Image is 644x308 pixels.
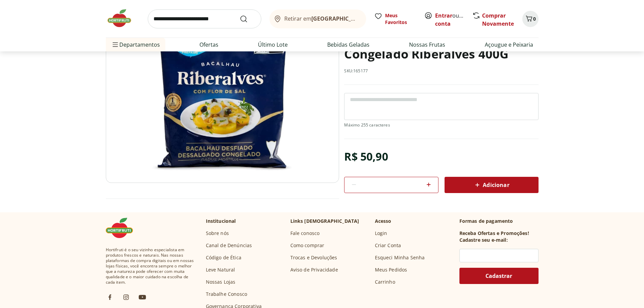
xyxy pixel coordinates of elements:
[206,266,235,273] a: Leve Natural
[344,68,368,74] p: SKU: 165177
[375,279,395,285] a: Carrinho
[269,9,366,28] button: Retirar em[GEOGRAPHIC_DATA]/[GEOGRAPHIC_DATA]
[435,11,465,28] span: ou
[206,218,236,224] p: Institucional
[445,177,539,193] button: Adicionar
[290,218,359,224] p: Links [DEMOGRAPHIC_DATA]
[111,37,119,53] button: Menu
[375,230,387,237] a: Login
[138,293,146,301] img: ytb
[375,266,407,273] a: Meus Pedidos
[311,15,425,22] b: [GEOGRAPHIC_DATA]/[GEOGRAPHIC_DATA]
[290,266,338,273] a: Aviso de Privacidade
[284,16,359,22] span: Retirar em
[459,230,529,237] h3: Receba Ofertas e Promoções!
[290,242,325,249] a: Como comprar
[375,218,391,224] p: Acesso
[199,41,218,49] a: Ofertas
[485,273,512,279] span: Cadastrar
[290,254,337,261] a: Trocas e Devoluções
[522,11,539,27] button: Carrinho
[206,291,247,298] a: Trabalhe Conosco
[435,12,452,19] a: Entrar
[459,268,539,284] button: Cadastrar
[106,293,114,301] img: fb
[111,37,160,53] span: Departamentos
[459,218,539,224] p: Formas de pagamento
[206,279,236,285] a: Nossas Lojas
[206,230,229,237] a: Sobre nós
[240,15,256,23] button: Submit Search
[206,242,252,249] a: Canal de Denúncias
[344,147,388,166] div: R$ 50,90
[482,12,514,27] a: Comprar Novamente
[533,16,536,22] span: 0
[206,254,241,261] a: Código de Ética
[148,9,261,28] input: search
[374,12,416,26] a: Meus Favoritos
[106,247,195,285] span: Hortifruti é o seu vizinho especialista em produtos frescos e naturais. Nas nossas plataformas de...
[375,242,401,249] a: Criar Conta
[290,230,320,237] a: Fale conosco
[409,41,445,49] a: Nossas Frutas
[106,218,140,238] img: Hortifruti
[485,41,533,49] a: Açougue e Peixaria
[459,237,508,243] h3: Cadastre seu e-mail:
[473,181,509,189] span: Adicionar
[435,12,472,27] a: Criar conta
[258,41,288,49] a: Último Lote
[106,8,140,28] img: Hortifruti
[122,293,130,301] img: ig
[106,20,339,183] img: Bacalhau Dessalgado Morhua Congelado Riberalves 400g
[385,12,416,26] span: Meus Favoritos
[327,41,369,49] a: Bebidas Geladas
[375,254,425,261] a: Esqueci Minha Senha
